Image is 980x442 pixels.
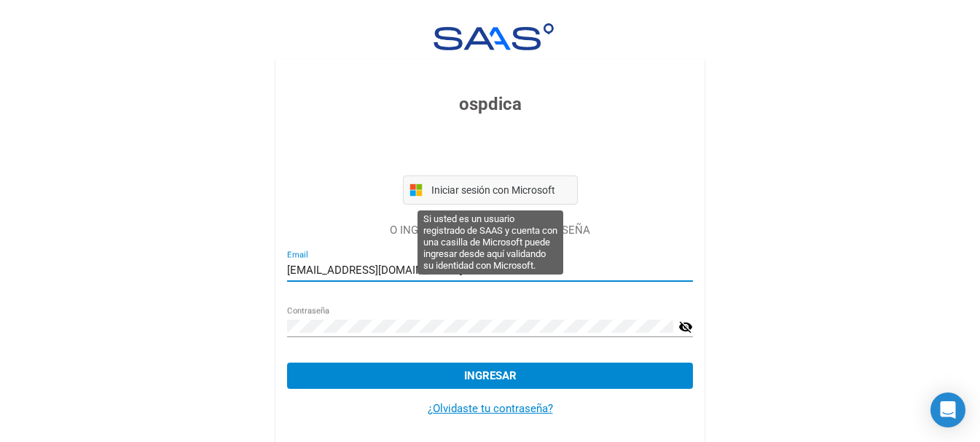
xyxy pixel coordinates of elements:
span: Iniciar sesión con Microsoft [428,184,571,196]
p: O INGRESÁ TU CORREO Y CONTRASEÑA [287,222,693,239]
button: Iniciar sesión con Microsoft [403,175,578,205]
h3: ospdica [287,91,693,117]
div: Open Intercom Messenger [930,392,965,427]
button: Ingresar [287,363,693,389]
iframe: Botón de Acceder con Google [396,133,585,165]
a: ¿Olvidaste tu contraseña? [428,402,553,415]
mat-icon: visibility_off [678,318,693,336]
span: Ingresar [464,369,517,382]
